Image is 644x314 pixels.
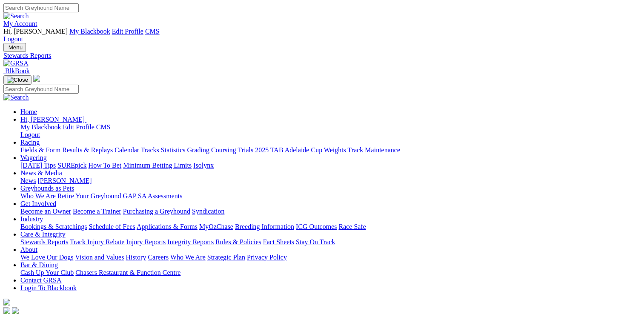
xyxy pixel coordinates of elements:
[7,77,28,83] img: Close
[3,20,37,27] a: My Account
[199,223,233,230] a: MyOzChase
[20,231,66,238] a: Care & Integrity
[207,254,245,261] a: Strategic Plan
[20,123,61,131] a: My Blackbook
[3,307,10,314] img: facebook.svg
[20,177,36,184] a: News
[114,146,139,154] a: Calendar
[70,238,124,245] a: Track Injury Rebate
[3,75,31,85] button: Toggle navigation
[263,238,294,245] a: Fact Sheets
[123,162,192,169] a: Minimum Betting Limits
[20,177,641,185] div: News & Media
[20,277,61,284] a: Contact GRSA
[123,192,183,200] a: GAP SA Assessments
[20,261,58,268] a: Bar & Dining
[3,52,641,60] a: Stewards Reports
[75,254,124,261] a: Vision and Values
[238,146,253,154] a: Trials
[126,254,146,261] a: History
[73,208,121,215] a: Become a Trainer
[3,85,79,94] input: Search
[20,200,56,207] a: Get Involved
[338,223,366,230] a: Race Safe
[20,185,74,192] a: Greyhounds as Pets
[96,123,111,131] a: CMS
[3,94,29,101] img: Search
[170,254,206,261] a: Who We Are
[20,269,74,276] a: Cash Up Your Club
[20,139,40,146] a: Racing
[20,254,73,261] a: We Love Our Dogs
[62,146,113,154] a: Results & Replays
[63,123,94,131] a: Edit Profile
[148,254,169,261] a: Careers
[20,246,37,253] a: About
[3,67,30,74] a: BlkBook
[20,116,86,123] a: Hi, [PERSON_NAME]
[57,162,86,169] a: SUREpick
[137,223,197,230] a: Applications & Forms
[3,60,29,67] img: GRSA
[20,223,87,230] a: Bookings & Scratchings
[187,146,209,154] a: Grading
[167,238,214,245] a: Integrity Reports
[192,208,224,215] a: Syndication
[20,284,77,291] a: Login To Blackbook
[296,238,335,245] a: Stay On Track
[348,146,400,154] a: Track Maintenance
[20,269,641,277] div: Bar & Dining
[141,146,159,154] a: Tracks
[3,35,23,43] a: Logout
[235,223,294,230] a: Breeding Information
[112,28,143,35] a: Edit Profile
[33,75,40,82] img: logo-grsa-white.png
[5,67,30,74] span: BlkBook
[57,192,121,200] a: Retire Your Greyhound
[9,44,23,51] span: Menu
[20,146,60,154] a: Fields & Form
[20,208,641,215] div: Get Involved
[145,28,160,35] a: CMS
[20,162,641,169] div: Wagering
[211,146,236,154] a: Coursing
[20,131,40,138] a: Logout
[69,28,110,35] a: My Blackbook
[20,238,68,245] a: Stewards Reports
[12,307,19,314] img: twitter.svg
[75,269,180,276] a: Chasers Restaurant & Function Centre
[20,146,641,154] div: Racing
[161,146,186,154] a: Statistics
[3,12,29,20] img: Search
[3,3,79,12] input: Search
[123,208,190,215] a: Purchasing a Greyhound
[215,238,261,245] a: Rules & Policies
[193,162,214,169] a: Isolynx
[20,208,71,215] a: Become an Owner
[20,223,641,231] div: Industry
[20,108,37,115] a: Home
[20,192,641,200] div: Greyhounds as Pets
[20,123,641,139] div: Hi, [PERSON_NAME]
[20,154,47,161] a: Wagering
[296,223,337,230] a: ICG Outcomes
[3,43,26,52] button: Toggle navigation
[3,28,68,35] span: Hi, [PERSON_NAME]
[89,162,122,169] a: How To Bet
[20,116,85,123] span: Hi, [PERSON_NAME]
[20,215,43,223] a: Industry
[20,169,62,177] a: News & Media
[89,223,135,230] a: Schedule of Fees
[247,254,287,261] a: Privacy Policy
[20,254,641,261] div: About
[324,146,346,154] a: Weights
[255,146,322,154] a: 2025 TAB Adelaide Cup
[20,162,56,169] a: [DATE] Tips
[3,299,10,305] img: logo-grsa-white.png
[37,177,92,184] a: [PERSON_NAME]
[20,192,56,200] a: Who We Are
[3,28,641,43] div: My Account
[20,238,641,246] div: Care & Integrity
[126,238,166,245] a: Injury Reports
